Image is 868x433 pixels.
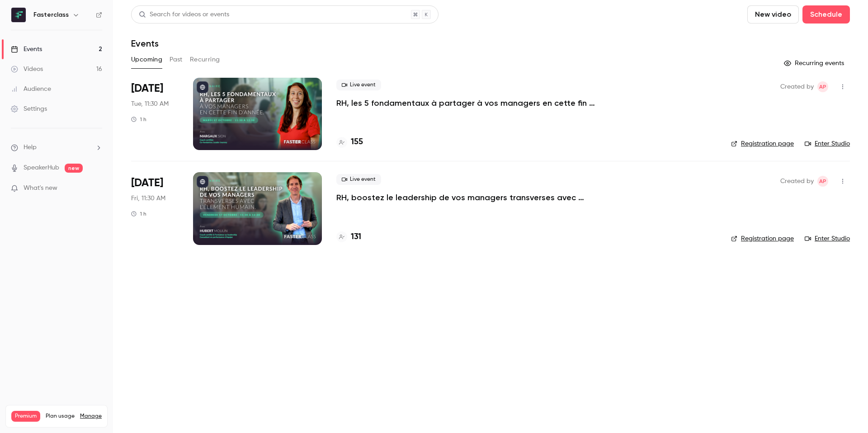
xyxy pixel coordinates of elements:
[747,5,799,24] button: New video
[139,10,229,19] div: Search for videos or events
[336,231,361,243] a: 131
[11,45,42,54] div: Events
[24,184,57,193] span: What's new
[817,176,828,187] span: Amory Panné
[131,78,179,150] div: Oct 7 Tue, 11:30 AM (Europe/Paris)
[131,194,165,203] span: Fri, 11:30 AM
[46,413,75,420] span: Plan usage
[817,81,828,92] span: Amory Panné
[802,5,850,24] button: Schedule
[131,116,146,123] div: 1 h
[24,163,59,173] a: SpeakerHub
[131,172,179,245] div: Oct 17 Fri, 11:30 AM (Europe/Paris)
[780,56,850,71] button: Recurring events
[80,413,102,420] a: Manage
[11,65,43,74] div: Videos
[190,52,220,67] button: Recurring
[731,234,794,243] a: Registration page
[351,231,361,243] h4: 131
[33,10,69,19] h6: Fasterclass
[819,81,826,92] span: AP
[65,164,83,173] span: new
[131,38,159,49] h1: Events
[131,52,162,67] button: Upcoming
[819,176,826,187] span: AP
[11,8,26,22] img: Fasterclass
[731,139,794,148] a: Registration page
[11,143,102,152] li: help-dropdown-opener
[131,99,169,108] span: Tue, 11:30 AM
[336,174,381,185] span: Live event
[351,136,363,148] h4: 155
[780,81,814,92] span: Created by
[780,176,814,187] span: Created by
[131,176,163,190] span: [DATE]
[131,210,146,217] div: 1 h
[24,143,37,152] span: Help
[336,136,363,148] a: 155
[131,81,163,96] span: [DATE]
[336,98,608,108] a: RH, les 5 fondamentaux à partager à vos managers en cette fin d’année.
[11,411,40,422] span: Premium
[336,80,381,90] span: Live event
[805,139,850,148] a: Enter Studio
[805,234,850,243] a: Enter Studio
[336,192,608,203] a: RH, boostez le leadership de vos managers transverses avec l’Élement Humain.
[11,104,47,113] div: Settings
[11,85,51,94] div: Audience
[170,52,183,67] button: Past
